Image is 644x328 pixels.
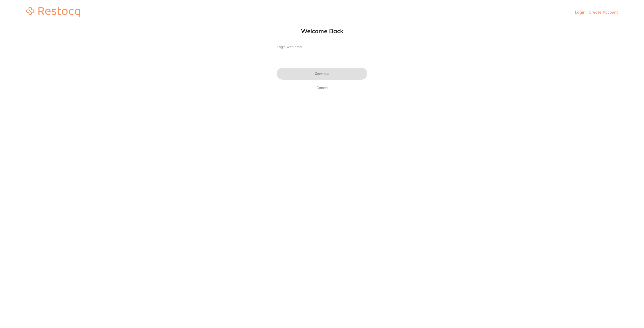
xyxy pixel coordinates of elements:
a: Cancel [315,85,329,91]
a: Login [575,10,586,15]
img: restocq_logo.svg [26,7,80,17]
button: Continue [277,68,367,80]
label: Login with email [277,45,367,49]
a: Create Account [589,10,618,15]
h1: Welcome Back [267,27,377,35]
